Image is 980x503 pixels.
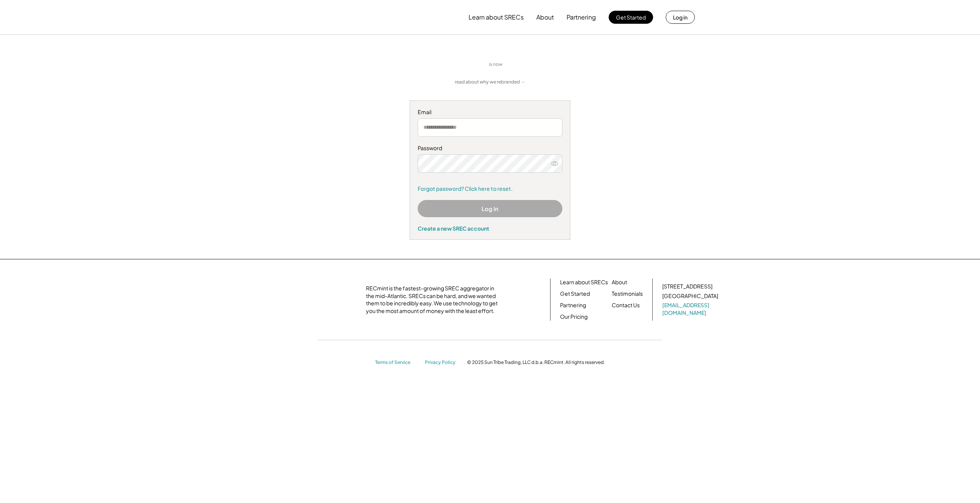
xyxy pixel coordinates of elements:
[560,313,588,321] a: Our Pricing
[375,359,417,366] a: Terms of Service
[418,144,562,152] div: Password
[469,10,524,25] button: Learn about SRECs
[662,292,718,300] div: [GEOGRAPHIC_DATA]
[512,61,566,69] img: yH5BAEAAAAALAAAAAABAAEAAAIBRAA7
[418,200,562,217] button: Log In
[455,79,525,85] a: read about why we rebranded →
[366,285,502,315] div: RECmint is the fastest-growing SREC aggregator in the mid-Atlantic. SRECs can be hard, and we wan...
[418,185,562,193] a: Forgot password? Click here to reset.
[612,290,643,298] a: Testimonials
[425,359,459,366] a: Privacy Policy
[536,10,554,25] button: About
[418,108,562,116] div: Email
[560,290,590,298] a: Get Started
[487,61,508,68] div: is now
[467,359,605,365] div: © 2025 Sun Tribe Trading, LLC d.b.a. RECmint. All rights reserved.
[609,11,653,24] button: Get Started
[612,301,640,309] a: Contact Us
[414,54,483,75] img: yH5BAEAAAAALAAAAAABAAEAAAIBRAA7
[418,225,562,232] div: Create a new SREC account
[560,301,586,309] a: Partnering
[612,279,627,286] a: About
[662,283,712,290] div: [STREET_ADDRESS]
[666,11,695,24] button: Log in
[291,286,356,313] img: yH5BAEAAAAALAAAAAABAAEAAAIBRAA7
[560,279,608,286] a: Learn about SRECs
[285,4,349,30] img: yH5BAEAAAAALAAAAAABAAEAAAIBRAA7
[662,301,720,316] a: [EMAIL_ADDRESS][DOMAIN_NAME]
[567,10,596,25] button: Partnering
